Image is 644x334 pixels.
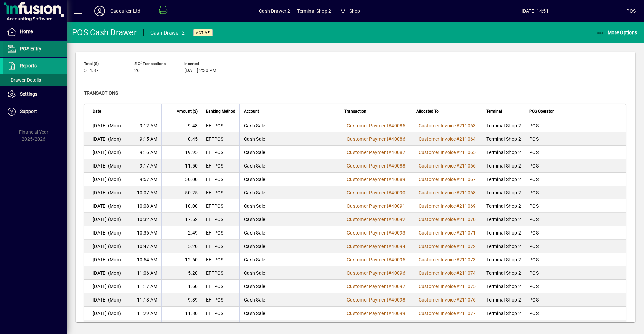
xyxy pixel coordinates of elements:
td: Cash Sale [239,307,340,320]
td: 20.80 [161,320,202,333]
td: 2.49 [161,226,202,240]
a: Settings [3,86,67,103]
td: Terminal Shop 2 [482,307,525,320]
span: # [388,284,391,289]
td: Terminal Shop 2 [482,280,525,293]
span: 211073 [459,257,476,262]
span: 211072 [459,244,476,249]
td: 9.48 [161,119,202,132]
td: EFTPOS [202,173,239,186]
td: Terminal Shop 2 [482,253,525,266]
span: 211074 [459,270,476,276]
span: Settings [20,91,37,97]
span: Customer Invoice [419,177,456,182]
span: POS Entry [20,46,41,51]
td: EFTPOS [202,280,239,293]
td: POS [525,199,626,213]
td: 5.20 [161,266,202,280]
span: # [456,150,459,155]
span: 211070 [459,217,476,222]
span: 211075 [459,284,476,289]
a: Customer Payment#40085 [344,122,408,129]
span: [DATE] 14:51 [444,6,626,16]
td: 17.52 [161,213,202,226]
div: POS Cash Drawer [72,27,137,38]
td: POS [525,266,626,280]
span: Customer Payment [347,297,388,303]
a: Customer Invoice#211073 [416,256,478,263]
a: Customer Payment#40086 [344,135,408,143]
span: Customer Payment [347,123,388,128]
td: EFTPOS [202,307,239,320]
span: # [456,136,459,142]
td: Cash Sale [239,119,340,132]
span: 40085 [391,123,405,128]
span: Customer Payment [347,190,388,195]
td: 11.50 [161,159,202,173]
span: Customer Invoice [419,217,456,222]
span: 40092 [391,217,405,222]
span: 9:17 AM [140,162,157,169]
a: Customer Invoice#211072 [416,243,478,250]
span: # [388,217,391,222]
span: # [456,297,459,303]
a: Customer Payment#40096 [344,269,408,277]
span: # [388,203,391,209]
span: # [388,163,391,169]
td: EFTPOS [202,146,239,159]
span: Customer Invoice [419,136,456,142]
span: [DATE] (Mon) [93,136,121,142]
span: Terminal [486,108,502,115]
td: 11.80 [161,307,202,320]
span: # [456,217,459,222]
span: # of Transactions [134,62,174,66]
td: POS [525,240,626,253]
span: Allocated To [416,108,439,115]
span: 211067 [459,177,476,182]
span: 9:15 AM [140,136,157,142]
span: [DATE] (Mon) [93,189,121,196]
span: Customer Payment [347,163,388,169]
span: 514.87 [84,68,99,73]
span: Customer Invoice [419,244,456,249]
td: POS [525,320,626,333]
span: # [388,123,391,128]
span: Customer Invoice [419,270,456,276]
td: POS [525,213,626,226]
span: Amount ($) [177,108,198,115]
span: # [456,190,459,195]
span: 211076 [459,297,476,303]
button: Profile [89,5,110,17]
td: EFTPOS [202,132,239,146]
span: 11:29 AM [137,310,157,317]
td: 0.45 [161,132,202,146]
span: [DATE] (Mon) [93,149,121,156]
a: Customer Payment#40095 [344,256,408,263]
td: 50.00 [161,173,202,186]
span: Customer Payment [347,284,388,289]
span: [DATE] (Mon) [93,176,121,183]
span: # [388,244,391,249]
span: # [388,297,391,303]
a: Customer Invoice#211064 [416,135,478,143]
span: Customer Invoice [419,163,456,169]
span: 40095 [391,257,405,262]
span: 9:12 AM [140,122,157,129]
td: Cash Sale [239,159,340,173]
td: Terminal Shop 2 [482,146,525,159]
td: Cash Sale [239,146,340,159]
a: Customer Invoice#211071 [416,229,478,237]
span: # [456,230,459,236]
span: Customer Invoice [419,123,456,128]
span: Cash Drawer 2 [259,6,290,16]
span: More Options [596,30,637,35]
span: 211066 [459,163,476,169]
span: # [388,270,391,276]
td: POS [525,226,626,240]
span: Shop [338,5,363,17]
span: Customer Invoice [419,203,456,209]
td: Cash Sale [239,240,340,253]
span: 10:54 AM [137,256,157,263]
a: POS Entry [3,41,67,57]
span: 211069 [459,203,476,209]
